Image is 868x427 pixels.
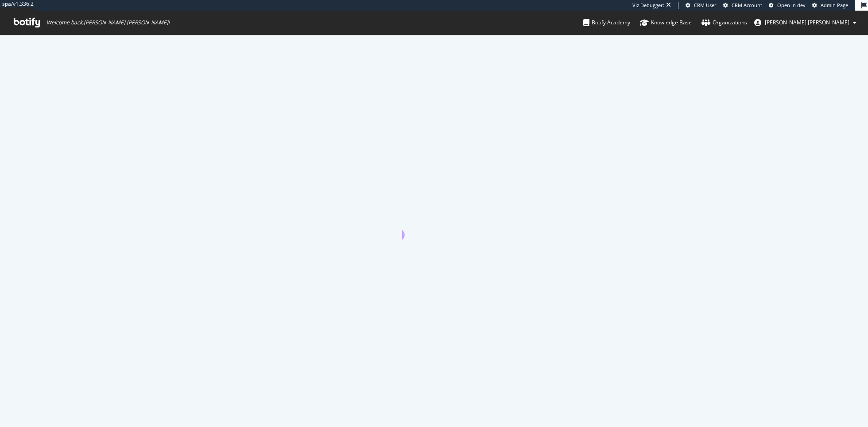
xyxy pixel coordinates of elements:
div: Knowledge Base [640,18,692,27]
div: Botify Academy [583,18,630,27]
a: Open in dev [769,2,806,9]
div: animation [402,208,466,240]
span: Admin Page [821,2,848,8]
div: Viz Debugger: [632,2,664,9]
span: CRM User [694,2,717,8]
span: Open in dev [777,2,806,8]
a: Admin Page [812,2,848,9]
a: CRM User [686,2,717,9]
a: Organizations [701,11,747,35]
span: Welcome back, [PERSON_NAME].[PERSON_NAME] ! [46,19,170,26]
span: CRM Account [732,2,762,8]
a: Knowledge Base [640,11,692,35]
div: Organizations [701,18,747,27]
button: [PERSON_NAME].[PERSON_NAME] [747,16,864,30]
span: ryan.flanagan [765,19,849,26]
a: CRM Account [723,2,762,9]
a: Botify Academy [583,11,630,35]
